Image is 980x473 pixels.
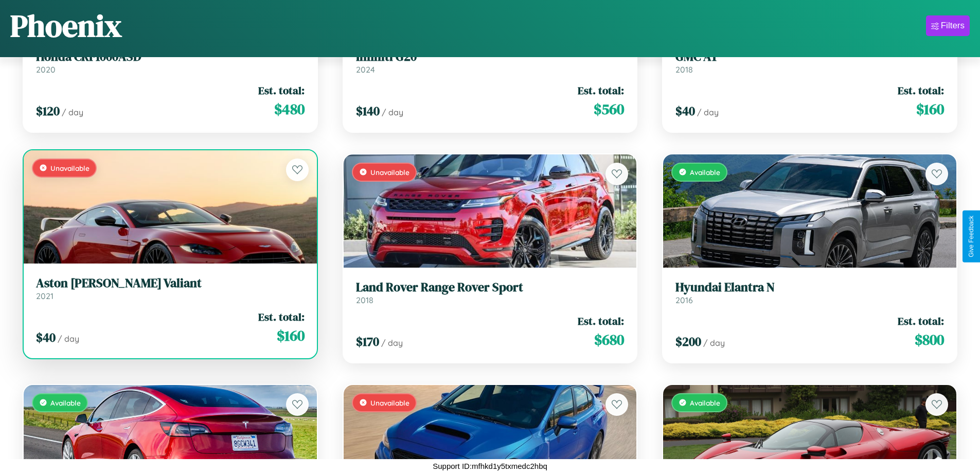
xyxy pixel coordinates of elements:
[594,329,624,350] span: $ 680
[356,295,373,305] span: 2018
[915,329,944,350] span: $ 800
[50,398,81,407] span: Available
[62,107,83,117] span: / day
[926,15,970,36] button: Filters
[356,280,625,305] a: Land Rover Range Rover Sport2018
[277,325,305,346] span: $ 160
[381,338,403,348] span: / day
[690,168,720,177] span: Available
[36,276,305,291] h3: Aston [PERSON_NAME] Valiant
[968,216,975,257] div: Give Feedback
[10,5,122,47] h1: Phoenix
[356,49,625,64] h3: Infiniti G20
[916,99,944,119] span: $ 160
[356,333,379,350] span: $ 170
[675,280,944,295] h3: Hyundai Elantra N
[36,291,54,301] span: 2021
[433,459,547,473] p: Support ID: mfhkd1y5txmedc2hbq
[382,107,403,117] span: / day
[697,107,719,117] span: / day
[36,49,305,75] a: Honda CRF1000ASD2020
[675,333,701,350] span: $ 200
[36,49,305,64] h3: Honda CRF1000ASD
[898,83,944,98] span: Est. total:
[258,309,305,324] span: Est. total:
[356,102,380,119] span: $ 140
[675,49,944,75] a: GMC AT2018
[50,164,90,172] span: Unavailable
[58,334,79,344] span: / day
[258,83,305,98] span: Est. total:
[703,338,725,348] span: / day
[690,398,720,407] span: Available
[274,99,305,119] span: $ 480
[675,102,695,119] span: $ 40
[941,21,965,31] div: Filters
[356,49,625,75] a: Infiniti G202024
[594,99,624,119] span: $ 560
[578,313,624,328] span: Est. total:
[578,83,624,98] span: Est. total:
[36,329,56,346] span: $ 40
[370,168,409,177] span: Unavailable
[356,280,625,295] h3: Land Rover Range Rover Sport
[36,276,305,301] a: Aston [PERSON_NAME] Valiant2021
[675,295,693,305] span: 2016
[675,280,944,305] a: Hyundai Elantra N2016
[36,102,60,119] span: $ 120
[356,64,375,75] span: 2024
[370,398,409,407] span: Unavailable
[675,49,944,64] h3: GMC AT
[898,313,944,328] span: Est. total:
[36,64,56,75] span: 2020
[675,64,693,75] span: 2018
